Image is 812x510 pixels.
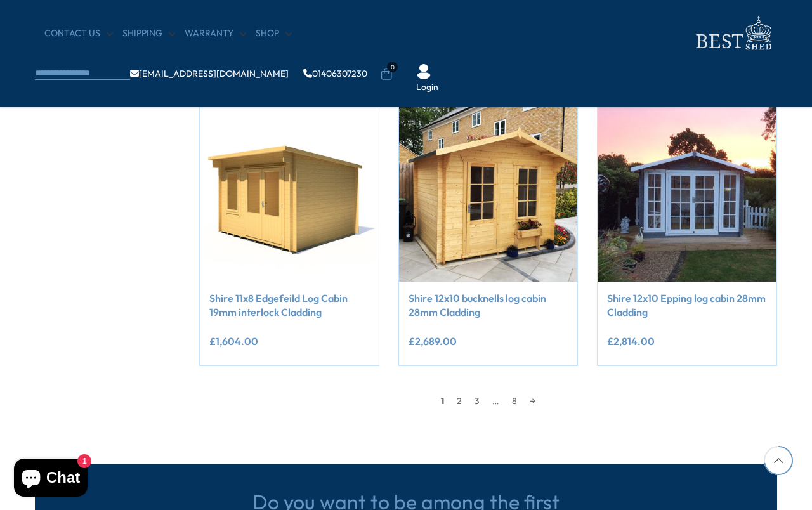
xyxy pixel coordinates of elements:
[185,27,246,40] a: Warranty
[523,391,542,410] a: →
[200,103,379,282] img: Shire 11x8 Edgefeild Log Cabin 19mm interlock Cladding - Best Shed
[44,27,113,40] a: CONTACT US
[450,391,468,410] a: 2
[209,336,258,346] ins: £1,604.00
[468,391,486,410] a: 3
[607,291,767,320] a: Shire 12x10 Epping log cabin 28mm Cladding
[130,69,289,78] a: [EMAIL_ADDRESS][DOMAIN_NAME]
[416,81,438,94] a: Login
[10,459,91,500] inbox-online-store-chat: Shopify online store chat
[387,62,398,72] span: 0
[598,103,776,282] img: Shire 12x10 Epping log cabin 28mm Cladding - Best Shed
[380,68,393,81] a: 0
[486,391,506,410] span: …
[506,391,523,410] a: 8
[688,13,777,54] img: logo
[607,336,655,346] ins: £2,814.00
[409,336,457,346] ins: £2,689.00
[122,27,175,40] a: Shipping
[209,291,369,320] a: Shire 11x8 Edgefeild Log Cabin 19mm interlock Cladding
[416,64,431,79] img: User Icon
[435,391,450,410] span: 1
[409,291,568,320] a: Shire 12x10 bucknells log cabin 28mm Cladding
[303,69,367,78] a: 01406307230
[256,27,292,40] a: Shop
[399,103,578,282] img: Shire 12x10 bucknells log cabin 28mm Cladding - Best Shed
